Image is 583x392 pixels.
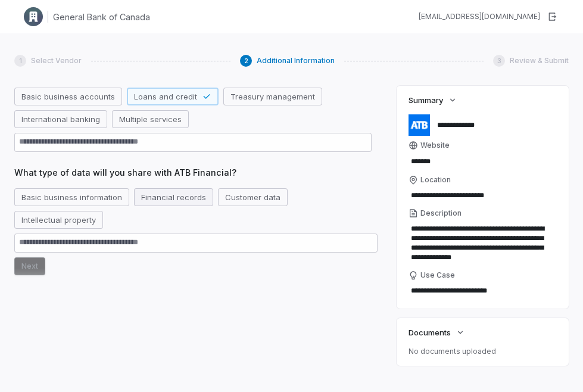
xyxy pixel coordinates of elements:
[14,166,378,179] span: What type of data will you share with ATB Financial?
[409,347,557,356] p: No documents uploaded
[14,110,107,128] button: International banking
[223,88,322,105] button: Treasury management
[31,56,82,66] span: Select Vendor
[14,211,103,229] button: Intellectual property
[14,188,129,206] button: Basic business information
[14,55,26,67] div: 1
[218,188,288,206] button: Customer data
[127,88,219,105] button: Loans and credit
[409,327,451,338] span: Documents
[420,270,455,280] span: Use Case
[419,12,540,21] div: [EMAIL_ADDRESS][DOMAIN_NAME]
[405,89,461,111] button: Summary
[257,56,335,66] span: Additional Information
[420,141,450,150] span: Website
[409,95,443,105] span: Summary
[409,153,537,170] input: Website
[405,322,469,343] button: Documents
[409,187,557,204] input: Location
[24,7,43,26] img: Clerk Logo
[14,88,122,105] button: Basic business accounts
[420,175,451,185] span: Location
[409,220,557,266] textarea: Description
[493,55,505,67] div: 3
[240,55,252,67] div: 2
[510,56,569,66] span: Review & Submit
[134,188,213,206] button: Financial records
[112,110,189,128] button: Multiple services
[53,11,150,23] h1: General Bank of Canada
[420,209,462,218] span: Description
[409,282,557,299] textarea: Use Case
